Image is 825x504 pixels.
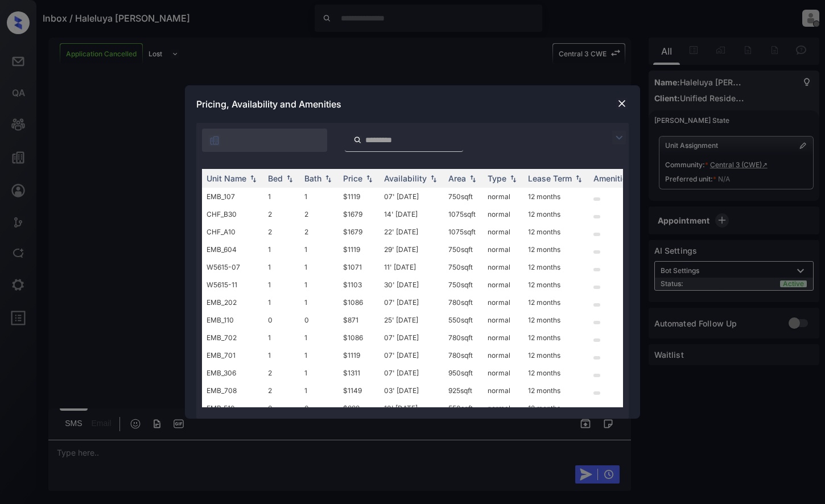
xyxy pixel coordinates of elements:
[483,399,523,417] td: normal
[202,258,263,276] td: W5615-07
[300,329,339,346] td: 1
[483,241,523,258] td: normal
[263,311,300,329] td: 0
[379,188,444,205] td: 07' [DATE]
[202,329,263,346] td: EMB_702
[523,223,589,241] td: 12 months
[483,205,523,223] td: normal
[263,241,300,258] td: 1
[202,241,263,258] td: EMB_604
[444,205,483,223] td: 1075 sqft
[444,311,483,329] td: 550 sqft
[247,175,259,183] img: sorting
[379,364,444,382] td: 07' [DATE]
[523,364,589,382] td: 12 months
[379,223,444,241] td: 22' [DATE]
[428,175,439,183] img: sorting
[202,346,263,364] td: EMB_701
[444,258,483,276] td: 750 sqft
[300,364,339,382] td: 1
[300,276,339,294] td: 1
[339,364,379,382] td: $1311
[379,311,444,329] td: 25' [DATE]
[528,173,572,183] div: Lease Term
[444,364,483,382] td: 950 sqft
[202,364,263,382] td: EMB_306
[379,399,444,417] td: 10' [DATE]
[263,382,300,399] td: 2
[300,241,339,258] td: 1
[300,258,339,276] td: 1
[508,175,519,183] img: sorting
[483,346,523,364] td: normal
[339,276,379,294] td: $1103
[300,294,339,311] td: 1
[379,382,444,399] td: 03' [DATE]
[523,294,589,311] td: 12 months
[268,173,283,183] div: Bed
[202,382,263,399] td: EMB_708
[523,346,589,364] td: 12 months
[523,382,589,399] td: 12 months
[379,276,444,294] td: 30' [DATE]
[209,135,220,146] img: icon-zuma
[202,311,263,329] td: EMB_110
[339,346,379,364] td: $1119
[323,175,334,183] img: sorting
[444,276,483,294] td: 750 sqft
[483,188,523,205] td: normal
[300,311,339,329] td: 0
[483,258,523,276] td: normal
[444,399,483,417] td: 550 sqft
[339,382,379,399] td: $1149
[202,399,263,417] td: EMB_510
[263,276,300,294] td: 1
[202,205,263,223] td: CHF_B30
[339,294,379,311] td: $1086
[263,188,300,205] td: 1
[483,364,523,382] td: normal
[263,258,300,276] td: 1
[300,223,339,241] td: 2
[339,223,379,241] td: $1679
[263,294,300,311] td: 1
[207,173,246,183] div: Unit Name
[523,205,589,223] td: 12 months
[263,223,300,241] td: 2
[483,276,523,294] td: normal
[339,258,379,276] td: $1071
[300,188,339,205] td: 1
[444,294,483,311] td: 780 sqft
[523,241,589,258] td: 12 months
[304,173,321,183] div: Bath
[284,175,295,183] img: sorting
[444,241,483,258] td: 750 sqft
[263,399,300,417] td: 0
[523,258,589,276] td: 12 months
[339,241,379,258] td: $1119
[379,205,444,223] td: 14' [DATE]
[339,205,379,223] td: $1679
[523,399,589,417] td: 12 months
[379,329,444,346] td: 07' [DATE]
[483,294,523,311] td: normal
[523,329,589,346] td: 12 months
[185,85,640,123] div: Pricing, Availability and Amenities
[384,173,427,183] div: Availability
[300,382,339,399] td: 1
[444,329,483,346] td: 780 sqft
[573,175,584,183] img: sorting
[444,382,483,399] td: 925 sqft
[263,364,300,382] td: 2
[616,98,628,109] img: close
[467,175,478,183] img: sorting
[202,276,263,294] td: W5615-11
[339,329,379,346] td: $1086
[300,399,339,417] td: 0
[202,223,263,241] td: CHF_A10
[339,188,379,205] td: $1119
[593,173,632,183] div: Amenities
[263,346,300,364] td: 1
[448,173,466,183] div: Area
[483,311,523,329] td: normal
